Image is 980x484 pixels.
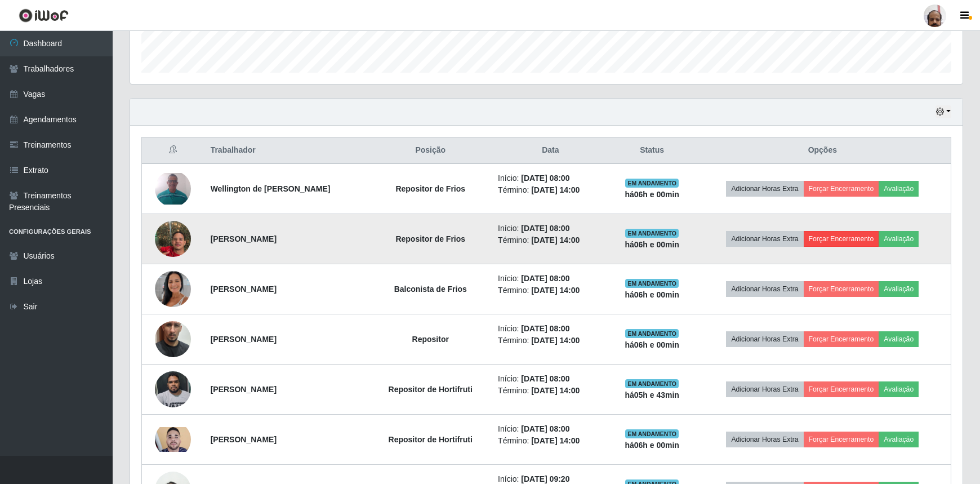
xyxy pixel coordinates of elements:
[412,335,449,344] strong: Repositor
[879,432,919,447] button: Avaliação
[498,423,603,435] li: Início:
[625,190,679,199] strong: há 06 h e 00 min
[521,374,569,383] time: [DATE] 08:00
[531,286,580,295] time: [DATE] 14:00
[726,231,803,247] button: Adicionar Horas Extra
[531,185,580,194] time: [DATE] 14:00
[804,381,879,397] button: Forçar Encerramento
[498,234,603,246] li: Término:
[498,435,603,447] li: Término:
[726,331,803,347] button: Adicionar Horas Extra
[155,207,191,271] img: 1749514767390.jpeg
[531,386,580,395] time: [DATE] 14:00
[498,285,603,296] li: Término:
[726,181,803,197] button: Adicionar Horas Extra
[395,234,465,243] strong: Repositor de Frios
[204,137,370,164] th: Trabalhador
[879,181,919,197] button: Avaliação
[625,229,679,238] span: EM ANDAMENTO
[804,281,879,297] button: Forçar Encerramento
[155,365,191,413] img: 1718553093069.jpeg
[155,257,191,321] img: 1743778813300.jpeg
[625,179,679,188] span: EM ANDAMENTO
[19,8,69,23] img: CoreUI Logo
[625,441,679,450] strong: há 06 h e 00 min
[498,385,603,397] li: Término:
[726,381,803,397] button: Adicionar Horas Extra
[531,436,580,445] time: [DATE] 14:00
[625,429,679,438] span: EM ANDAMENTO
[395,184,465,193] strong: Repositor de Frios
[531,236,580,245] time: [DATE] 14:00
[498,373,603,385] li: Início:
[521,174,569,183] time: [DATE] 08:00
[498,323,603,335] li: Início:
[726,281,803,297] button: Adicionar Horas Extra
[625,279,679,288] span: EM ANDAMENTO
[625,340,679,349] strong: há 06 h e 00 min
[804,432,879,447] button: Forçar Encerramento
[521,474,569,483] time: [DATE] 09:20
[625,290,679,299] strong: há 06 h e 00 min
[531,336,580,345] time: [DATE] 14:00
[394,285,467,294] strong: Balconista de Frios
[211,184,331,193] strong: Wellington de [PERSON_NAME]
[211,435,277,444] strong: [PERSON_NAME]
[211,385,277,394] strong: [PERSON_NAME]
[491,137,610,164] th: Data
[498,172,603,184] li: Início:
[369,137,491,164] th: Posição
[521,324,569,333] time: [DATE] 08:00
[498,273,603,285] li: Início:
[521,274,569,283] time: [DATE] 08:00
[879,281,919,297] button: Avaliação
[155,427,191,452] img: 1724758251870.jpeg
[155,173,191,205] img: 1724302399832.jpeg
[726,432,803,447] button: Adicionar Horas Extra
[879,231,919,247] button: Avaliação
[694,137,951,164] th: Opções
[521,224,569,233] time: [DATE] 08:00
[498,184,603,196] li: Término:
[804,181,879,197] button: Forçar Encerramento
[498,223,603,234] li: Início:
[155,307,191,371] img: 1752945787017.jpeg
[211,285,277,294] strong: [PERSON_NAME]
[498,335,603,347] li: Término:
[211,335,277,344] strong: [PERSON_NAME]
[625,379,679,388] span: EM ANDAMENTO
[389,385,473,394] strong: Repositor de Hortifruti
[625,390,679,399] strong: há 05 h e 43 min
[610,137,694,164] th: Status
[804,231,879,247] button: Forçar Encerramento
[804,331,879,347] button: Forçar Encerramento
[625,240,679,249] strong: há 06 h e 00 min
[211,234,277,243] strong: [PERSON_NAME]
[879,381,919,397] button: Avaliação
[521,424,569,433] time: [DATE] 08:00
[625,329,679,338] span: EM ANDAMENTO
[879,331,919,347] button: Avaliação
[389,435,473,444] strong: Repositor de Hortifruti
